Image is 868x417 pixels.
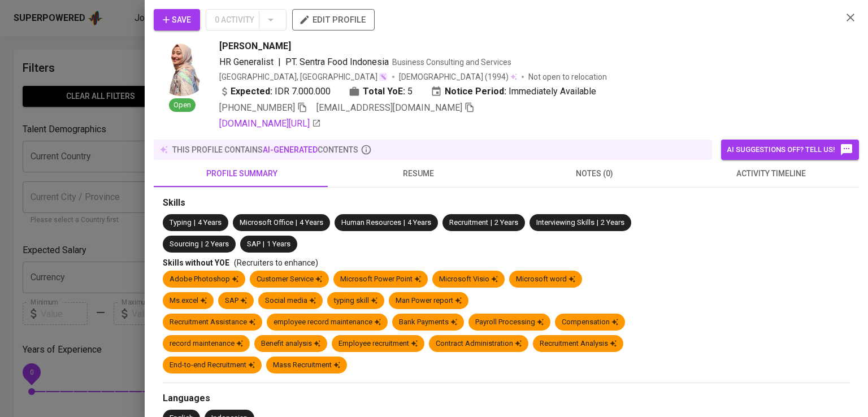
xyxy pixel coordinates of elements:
b: Total YoE: [363,85,405,98]
span: Human Resources [341,218,401,227]
span: [PHONE_NUMBER] [219,102,295,113]
div: Social media [265,296,316,306]
div: Bank Payments [399,317,457,328]
span: [EMAIL_ADDRESS][DOMAIN_NAME] [316,102,462,113]
div: Recruitment Analysis [540,338,617,349]
span: [DEMOGRAPHIC_DATA] [399,71,485,82]
div: Ms.excel [170,296,207,306]
span: Typing [170,218,192,227]
span: | [491,218,492,228]
div: End-to-end Recruitment [170,360,255,371]
button: Save [154,9,200,31]
span: resume [337,167,500,181]
span: | [194,218,196,228]
div: Microsoft Power Point [340,274,421,285]
div: record maintenance [170,338,243,349]
div: Contract Administration [436,338,522,349]
span: [PERSON_NAME] [219,40,291,53]
div: Compensation [562,317,618,328]
span: 2 Years [205,240,229,248]
div: Employee recruitment [338,338,418,349]
span: PT. Sentra Food Indonesia [285,57,389,67]
b: Notice Period: [445,85,506,98]
span: Sourcing [170,240,199,248]
div: Benefit analysis [261,338,320,349]
span: edit profile [301,12,366,27]
p: this profile contains contents [172,144,358,155]
span: 2 Years [494,218,518,227]
a: edit profile [292,15,375,24]
span: AI suggestions off? Tell us! [727,143,853,157]
span: 1 Years [267,240,290,248]
div: Immediately Available [431,85,596,98]
span: | [278,55,281,69]
span: 4 Years [198,218,222,227]
span: HR Generalist [219,57,274,67]
span: (Recruiters to enhance) [234,258,318,267]
span: Save [163,13,191,27]
div: [GEOGRAPHIC_DATA], [GEOGRAPHIC_DATA] [219,71,388,82]
span: Business Consulting and Services [392,58,511,67]
div: Recruitment Assistance [170,317,255,328]
span: Recruitment [449,218,488,227]
span: Skills without YOE [163,258,229,267]
span: 4 Years [407,218,431,227]
span: 5 [407,85,413,98]
div: employee record maintenance [274,317,381,328]
p: Not open to relocation [528,71,607,82]
div: Payroll Processing [475,317,544,328]
span: | [597,218,598,228]
div: (1994) [399,71,517,82]
div: Microsoft word [516,274,575,285]
span: | [296,218,297,228]
div: SAP [225,296,247,306]
a: [DOMAIN_NAME][URL] [219,117,321,131]
b: Expected: [231,85,272,98]
img: magic_wand.svg [379,72,388,81]
span: profile summary [160,167,323,181]
span: notes (0) [513,167,676,181]
span: activity timeline [689,167,852,181]
span: Microsoft Office [240,218,293,227]
div: IDR 7.000.000 [219,85,331,98]
div: Adobe Photoshop [170,274,238,285]
span: | [403,218,405,228]
div: Customer Service [257,274,322,285]
div: Mass Recruitment [273,360,340,371]
span: AI-generated [263,145,318,154]
div: Man Power report [396,296,462,306]
button: edit profile [292,9,375,31]
div: typing skill [334,296,377,306]
div: Skills [163,197,850,210]
span: Open [169,100,196,111]
span: 4 Years [300,218,323,227]
span: | [263,239,264,250]
span: | [201,239,203,250]
div: Languages [163,392,850,405]
span: 2 Years [601,218,624,227]
img: 6a2882d059649af9f25de32c41482bda.jpg [154,40,210,96]
button: AI suggestions off? Tell us! [721,140,859,160]
div: Microsoft Visio [439,274,498,285]
span: SAP [247,240,261,248]
span: Interviewing Skills [536,218,594,227]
